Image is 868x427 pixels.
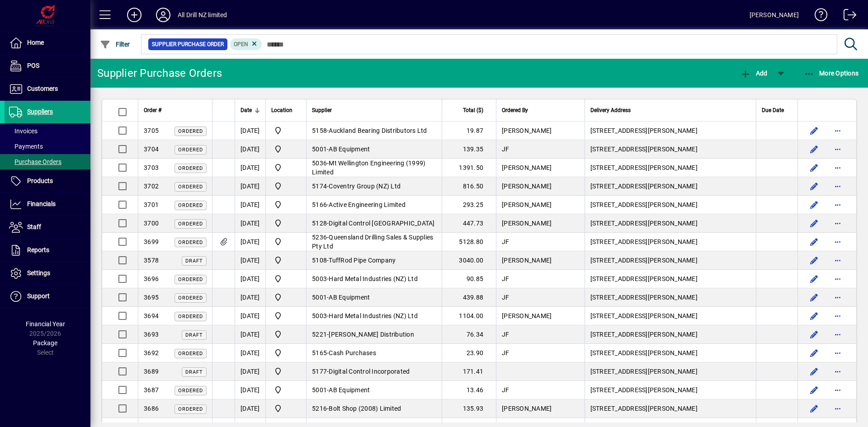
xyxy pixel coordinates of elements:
div: Location [271,105,301,115]
span: 5036 [312,160,327,167]
span: 3705 [144,127,159,134]
td: - [306,325,442,344]
button: Edit [807,364,821,379]
button: More options [830,253,845,267]
td: [STREET_ADDRESS][PERSON_NAME] [585,177,756,196]
button: Edit [807,401,821,416]
span: Supplier Purchase Order [152,40,224,49]
span: All Drill NZ Limited [271,236,301,247]
td: - [306,177,442,196]
span: Ordered [178,165,203,171]
span: 5165 [312,349,327,357]
a: Staff [5,216,90,239]
button: Edit [807,160,821,175]
button: Edit [807,327,821,342]
td: [DATE] [235,177,265,196]
span: 3689 [144,368,159,375]
span: 5216 [312,405,327,412]
button: More options [830,383,845,397]
button: More options [830,364,845,379]
span: 3700 [144,220,159,227]
td: 5128.80 [442,233,496,251]
span: [PERSON_NAME] [502,257,552,264]
td: [STREET_ADDRESS][PERSON_NAME] [585,362,756,381]
td: - [306,344,442,362]
button: More options [830,235,845,249]
a: Financials [5,193,90,216]
td: 1391.50 [442,159,496,177]
span: Ordered [178,406,203,412]
span: Draft [185,258,203,264]
td: [DATE] [235,381,265,399]
td: [DATE] [235,344,265,362]
button: Add [120,7,149,23]
td: [STREET_ADDRESS][PERSON_NAME] [585,325,756,344]
span: Draft [185,332,203,338]
button: More options [830,216,845,230]
span: Settings [27,269,50,277]
td: [STREET_ADDRESS][PERSON_NAME] [585,288,756,307]
div: Total ($) [448,105,491,115]
div: Ordered By [502,105,579,115]
td: [DATE] [235,362,265,381]
button: Edit [807,309,821,323]
span: Financial Year [26,320,65,328]
span: Package [33,339,57,347]
span: All Drill NZ Limited [271,366,301,377]
span: Ordered [178,184,203,190]
span: AB Equipment [329,294,370,301]
span: 3699 [144,238,159,245]
button: More options [830,179,845,193]
span: 3702 [144,183,159,190]
span: All Drill NZ Limited [271,273,301,284]
span: [PERSON_NAME] [502,405,552,412]
button: More options [830,272,845,286]
span: [PERSON_NAME] [502,312,552,319]
a: Logout [837,2,857,31]
td: [DATE] [235,288,265,307]
td: [DATE] [235,325,265,344]
td: - [306,159,442,177]
td: 816.50 [442,177,496,196]
div: Supplier Purchase Orders [97,66,222,80]
td: 3040.00 [442,251,496,270]
button: More options [830,197,845,212]
span: All Drill NZ Limited [271,181,301,192]
span: Suppliers [27,108,53,115]
td: - [306,270,442,288]
span: Cash Purchases [329,349,376,357]
span: 5236 [312,234,327,241]
span: Ordered [178,314,203,319]
td: [DATE] [235,307,265,325]
span: Delivery Address [590,105,631,115]
button: More options [830,290,845,305]
div: Due Date [762,105,792,115]
span: Date [241,105,252,115]
span: 5003 [312,275,327,282]
span: JF [502,349,509,357]
span: Total ($) [463,105,483,115]
button: More options [830,327,845,342]
span: All Drill NZ Limited [271,162,301,173]
div: [PERSON_NAME] [750,8,799,22]
td: 23.90 [442,344,496,362]
td: - [306,399,442,418]
td: - [306,381,442,399]
td: [DATE] [235,399,265,418]
td: [DATE] [235,140,265,159]
td: [DATE] [235,122,265,140]
span: Bolt Shop (2008) Limited [329,405,401,412]
span: Invoices [9,127,38,135]
td: [STREET_ADDRESS][PERSON_NAME] [585,140,756,159]
span: 5128 [312,220,327,227]
span: 3696 [144,275,159,282]
span: Draft [185,369,203,375]
span: 3686 [144,405,159,412]
span: All Drill NZ Limited [271,385,301,395]
td: 90.85 [442,270,496,288]
a: Customers [5,78,90,100]
span: JF [502,145,509,153]
span: Ordered [178,351,203,357]
span: Order # [144,105,161,115]
span: Purchase Orders [9,158,61,165]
